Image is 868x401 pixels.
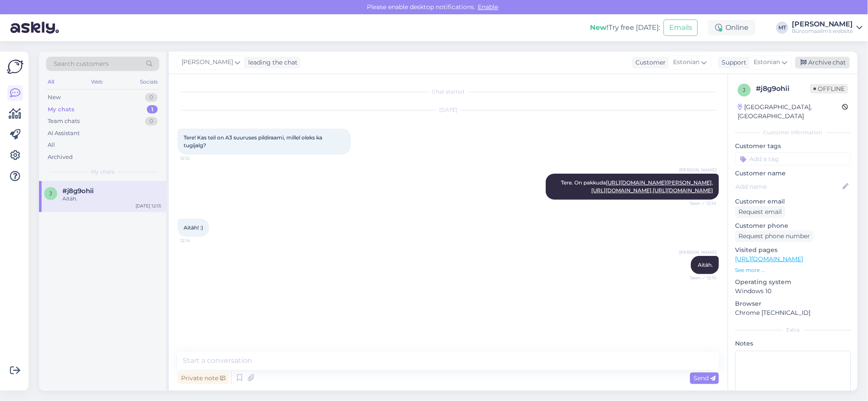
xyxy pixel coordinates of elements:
[735,142,851,151] p: Customer tags
[698,262,713,268] span: Aitäh.
[245,58,298,67] div: leading the chat
[91,168,114,176] span: My chats
[48,141,55,149] div: All
[48,117,80,126] div: Team chats
[735,326,851,334] div: Extra
[735,266,851,274] p: See more ...
[735,129,851,136] div: Customer information
[62,195,161,203] div: Aitäh.
[632,58,666,67] div: Customer
[48,105,74,114] div: My chats
[138,76,159,87] div: Socials
[49,190,52,197] span: j
[178,106,719,114] div: [DATE]
[754,58,780,67] span: Estonian
[708,20,755,36] div: Online
[735,152,851,165] input: Add a tag
[718,58,746,67] div: Support
[180,155,213,162] span: 12:12
[178,88,719,96] div: Chat started
[735,230,813,242] div: Request phone number
[776,22,788,34] div: MT
[145,117,158,126] div: 0
[735,278,851,287] p: Operating system
[184,134,324,149] span: Tere! Kas teil on A3 suuruses pildiraami, millel oleks ka tugijalg?
[756,84,810,94] div: # j8g9ohii
[664,19,698,36] button: Emails
[735,169,851,178] p: Customer name
[693,374,716,382] span: Send
[46,76,56,87] div: All
[590,23,609,32] b: New!
[653,187,713,194] a: [URL][DOMAIN_NAME]
[48,93,61,102] div: New
[684,200,716,207] span: Seen ✓ 12:14
[673,58,700,67] span: Estonian
[792,21,853,28] div: [PERSON_NAME]
[590,23,660,33] div: Try free [DATE]:
[679,167,716,173] span: [PERSON_NAME]
[792,28,853,35] div: Büroomaailm's website
[735,246,851,255] p: Visited pages
[684,275,716,281] span: Seen ✓ 12:15
[145,93,158,102] div: 0
[48,153,73,162] div: Archived
[561,179,713,194] span: Tere. On pakkuda , ,
[735,339,851,348] p: Notes
[606,179,712,186] a: [URL][DOMAIN_NAME][PERSON_NAME]
[795,57,850,68] div: Archive chat
[147,105,158,114] div: 1
[184,224,203,231] span: Aitäh! :)
[735,308,851,317] p: Chrome [TECHNICAL_ID]
[679,249,716,255] span: [PERSON_NAME]
[735,299,851,308] p: Browser
[476,3,501,11] span: Enable
[735,182,841,191] input: Add name
[735,197,851,206] p: Customer email
[180,237,213,244] span: 12:14
[136,203,161,209] div: [DATE] 12:15
[743,87,745,93] span: j
[735,221,851,230] p: Customer phone
[178,372,229,384] div: Private note
[62,187,94,195] span: #j8g9ohii
[48,129,80,138] div: AI Assistant
[54,59,109,68] span: Search customers
[7,58,23,75] img: Askly Logo
[735,287,851,296] p: Windows 10
[591,187,651,194] a: [URL][DOMAIN_NAME]
[181,58,233,67] span: [PERSON_NAME]
[792,21,863,35] a: [PERSON_NAME]Büroomaailm's website
[810,84,848,94] span: Offline
[90,76,105,87] div: Web
[738,103,842,121] div: [GEOGRAPHIC_DATA], [GEOGRAPHIC_DATA]
[735,255,803,263] a: [URL][DOMAIN_NAME]
[735,206,785,218] div: Request email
